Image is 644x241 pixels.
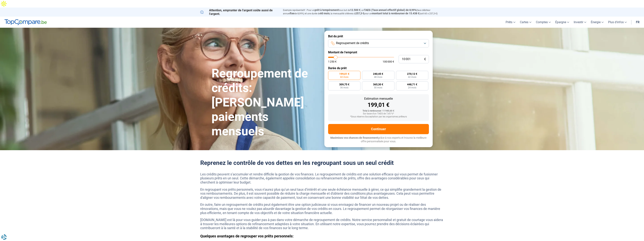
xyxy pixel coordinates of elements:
[571,17,589,28] a: Investir
[283,8,444,15] p: Exemple représentatif : Pour un tous but de , un (taux débiteur annuel de 8,99%) et une durée de ...
[383,60,394,63] span: 100 000 €
[355,12,364,15] span: 257,3 €
[350,8,360,11] span: 12.500 €
[5,19,47,25] img: TopCompare
[200,187,444,200] p: En regroupant vos prêts personnels, vous n’aurez plus qu’un seul taux d’intérêt et une seule éché...
[328,39,429,47] button: Regroupement de crédits
[200,172,444,184] p: Les crédits peuvent s’accumuler et rendre difficile la gestion de vos finances. Le regroupement d...
[328,66,429,70] label: Durée du prêt
[331,97,426,100] div: Estimation mensuelle
[315,8,339,11] span: prêt à tempérament
[290,12,294,15] span: fixe
[328,34,429,38] label: But du prêt
[200,218,444,230] p: [DOMAIN_NAME] est là pour vous guider pas à pas dans votre démarche de regroupement de crédits. N...
[200,203,444,215] p: En outre, faire un regroupement de crédits peut également être une option judicieuse si vous envi...
[331,102,426,108] div: 199,01 €
[374,86,382,89] span: 30 mois
[328,50,429,54] label: Montant de l'emprunt
[320,12,330,15] span: 60 mois
[424,58,426,61] span: €
[200,159,444,166] h2: Reprenez le contrôle de vos dettes en les regroupant sous un seul crédit
[330,136,378,139] span: Maximisez vos chances de financement
[553,17,571,28] a: Épargne
[407,83,417,86] span: 448,71 €
[200,8,278,16] p: Attention, emprunter de l'argent coûte aussi de l'argent.
[340,86,348,89] span: 36 mois
[408,86,416,89] span: 24 mois
[372,12,419,15] span: montant total à rembourser de 15.438 €
[518,17,534,28] a: Cartes
[503,17,518,28] a: Prêts
[408,76,416,78] span: 42 mois
[534,17,553,28] a: Comptes
[589,17,606,28] a: Énergie
[331,110,426,112] div: Total à rembourser: 11 940,60 €
[328,136,429,143] p: grâce à nos experts et trouvez la meilleure offre personnalisée pour vous.
[374,76,382,78] span: 48 mois
[331,116,426,118] div: *Sous réserve d'acceptation par les organismes prêteurs
[331,112,426,115] div: Sur base d'un TAEG de 7,45 %*
[364,8,416,11] span: TAEG (Taux annuel effectif global) de 8,99%
[212,66,320,139] h1: Regroupement de crédits: [PERSON_NAME] paiements mensuels
[340,76,348,78] span: 60 mois
[328,60,337,63] span: 1 250 €
[373,73,383,75] span: 240,45 €
[606,17,629,28] a: Plus d'infos
[339,73,349,75] span: 199,01 €
[407,73,417,75] span: 270,12 €
[373,83,383,86] span: 365,30 €
[634,17,642,28] a: fr
[200,234,444,238] h3: Quelques avantages de regrouper vos prêts personnels:
[328,124,429,134] button: Continuer
[336,41,369,45] span: Regroupement de crédits
[339,83,349,86] span: 309,75 €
